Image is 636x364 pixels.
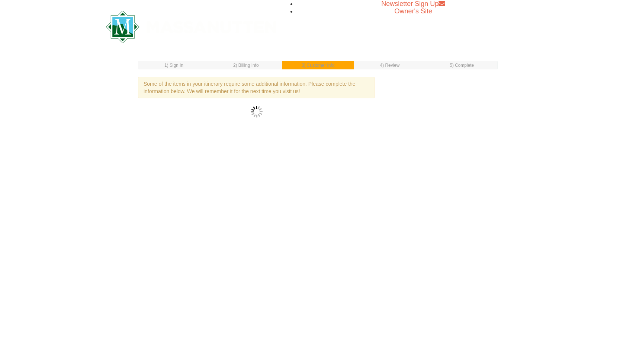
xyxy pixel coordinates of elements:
[452,63,474,68] span: ) Complete
[380,63,400,68] small: 4
[251,106,263,118] img: wait.gif
[236,63,259,68] span: ) Billing Info
[382,63,399,68] span: ) Review
[450,63,474,68] small: 5
[167,63,183,68] span: ) Sign In
[138,77,375,98] div: Some of the items in your itinerary require some additional information. Please complete the info...
[304,63,334,68] span: ) Customer Info
[233,63,259,68] small: 2
[106,11,276,43] img: Massanutten Resort Logo
[106,17,276,35] a: Massanutten Resort
[302,63,335,68] small: 3
[164,63,183,68] small: 1
[395,7,432,15] a: Owner's Site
